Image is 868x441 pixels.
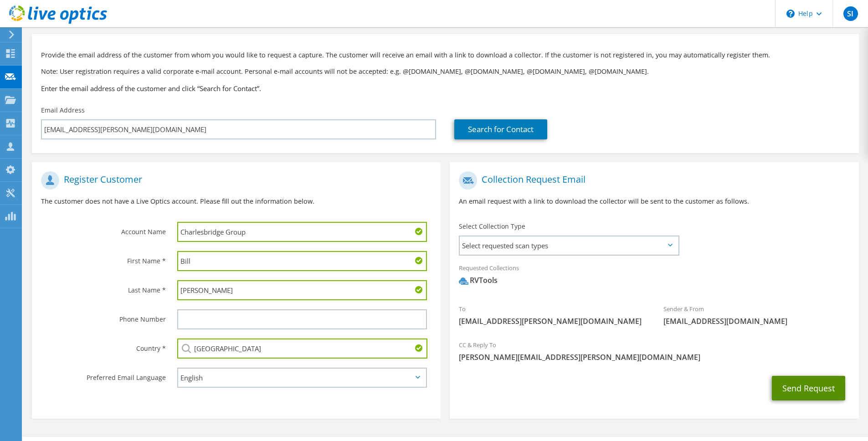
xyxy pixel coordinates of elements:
div: RVTools [459,275,498,286]
span: SI [843,6,858,21]
div: CC & Reply To [450,335,858,367]
p: An email request with a link to download the collector will be sent to the customer as follows. [459,196,849,206]
span: [PERSON_NAME][EMAIL_ADDRESS][PERSON_NAME][DOMAIN_NAME] [459,352,849,362]
p: The customer does not have a Live Optics account. Please fill out the information below. [41,196,431,206]
div: Sender & From [654,299,859,331]
label: First Name * [41,251,166,266]
label: Country * [41,338,166,353]
svg: \n [786,10,795,18]
span: Select requested scan types [460,236,678,255]
div: Requested Collections [450,258,858,295]
label: Last Name * [41,280,166,295]
h3: Enter the email address of the customer and click “Search for Contact”. [41,83,850,93]
h1: Collection Request Email [459,171,845,190]
h1: Register Customer [41,171,427,190]
label: Phone Number [41,309,166,324]
label: Account Name [41,222,166,236]
p: Provide the email address of the customer from whom you would like to request a capture. The cust... [41,50,850,60]
label: Email Address [41,106,85,115]
label: Preferred Email Language [41,368,166,382]
span: [EMAIL_ADDRESS][DOMAIN_NAME] [663,316,850,326]
a: Search for Contact [454,119,547,139]
div: To [450,299,654,331]
label: Select Collection Type [459,222,525,231]
button: Send Request [772,376,845,400]
p: Note: User registration requires a valid corporate e-mail account. Personal e-mail accounts will ... [41,67,850,77]
span: [EMAIL_ADDRESS][PERSON_NAME][DOMAIN_NAME] [459,316,645,326]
